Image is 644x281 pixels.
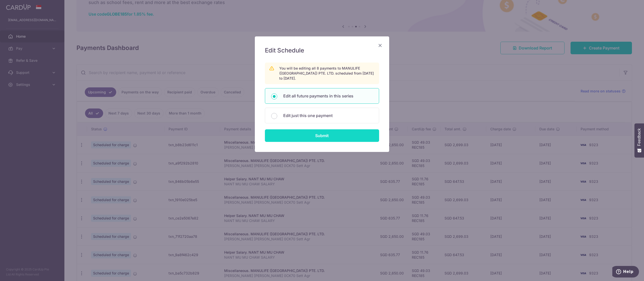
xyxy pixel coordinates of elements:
p: Edit just this one payment [283,113,373,119]
span: Feedback [637,128,641,146]
button: Feedback - Show survey [634,123,644,157]
input: Submit [265,129,379,142]
p: Edit all future payments in this series [283,93,373,99]
iframe: Opens a widget where you can find more information [612,266,639,278]
p: You will be editing all 8 payments to MANULIFE ([GEOGRAPHIC_DATA]) PTE. LTD. scheduled from [DATE... [279,66,375,81]
h5: Edit Schedule [265,46,379,54]
button: Close [377,42,383,48]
